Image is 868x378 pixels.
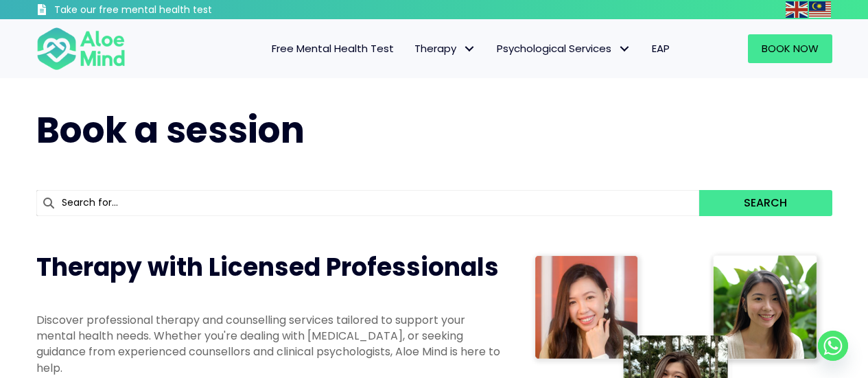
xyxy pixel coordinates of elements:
span: Psychological Services [497,41,631,56]
a: Malay [809,1,832,17]
a: Whatsapp [818,331,848,361]
a: Psychological ServicesPsychological Services: submenu [486,34,642,63]
img: ms [809,1,831,18]
span: Therapy with Licensed Professionals [36,250,499,285]
a: English [786,1,809,17]
p: Discover professional therapy and counselling services tailored to support your mental health nee... [36,312,503,376]
span: Therapy: submenu [460,39,480,59]
span: Psychological Services: submenu [615,39,635,59]
span: Book Now [762,41,819,56]
span: EAP [652,41,670,56]
span: Therapy [414,41,476,56]
span: Book a session [36,105,305,155]
a: Take our free mental health test [36,3,285,19]
input: Search for... [36,190,700,216]
a: EAP [642,34,680,63]
h3: Take our free mental health test [54,3,285,17]
img: en [786,1,808,18]
button: Search [699,190,832,216]
a: Book Now [748,34,832,63]
a: Free Mental Health Test [261,34,404,63]
img: Aloe mind Logo [36,26,126,71]
nav: Menu [143,34,680,63]
span: Free Mental Health Test [272,41,394,56]
a: TherapyTherapy: submenu [404,34,486,63]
